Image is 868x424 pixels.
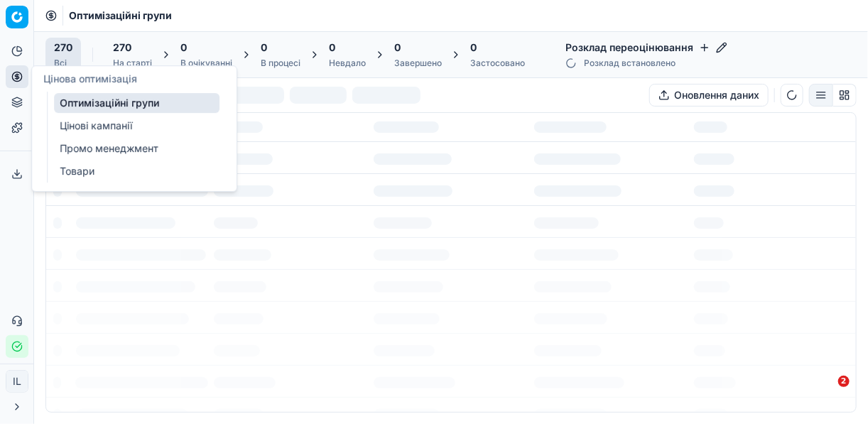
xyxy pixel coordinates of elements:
span: Цінова оптимізація [43,72,137,85]
a: Товари [54,161,219,181]
span: 0 [470,40,477,55]
h4: Розклад переоцінювання [565,40,727,55]
div: На старті [113,58,152,69]
nav: breadcrumb [69,9,172,23]
div: Невдало [329,58,366,69]
div: Розклад встановлено [565,58,727,69]
a: Промо менеджмент [54,138,219,158]
iframe: Intercom live chat [809,376,843,410]
span: Оптимізаційні групи [69,9,172,23]
a: Цінові кампанії [54,116,219,136]
span: 270 [113,40,131,55]
div: Застосовано [470,58,525,69]
button: Оновлення даних [649,84,769,107]
span: 2 [838,376,850,387]
div: Завершено [394,58,442,69]
div: В очікуванні [180,58,232,69]
div: В процесі [261,58,300,69]
span: 0 [329,40,335,55]
span: 0 [180,40,187,55]
span: 0 [261,40,267,55]
div: Всі [54,58,72,69]
span: IL [6,371,28,392]
span: 270 [54,40,72,55]
a: Оптимізаційні групи [54,93,219,113]
button: IL [6,370,28,393]
span: 0 [394,40,401,55]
